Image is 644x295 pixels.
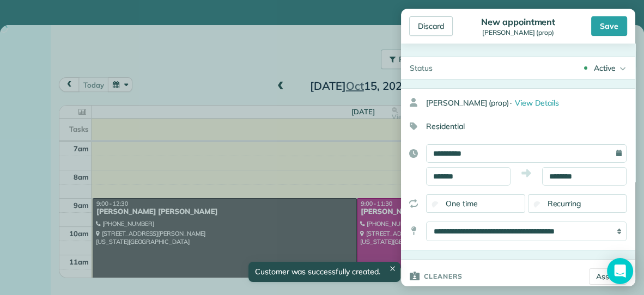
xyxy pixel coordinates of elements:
div: Active [594,63,616,73]
div: Discard [409,16,453,36]
div: Customer was successfully created. [248,262,401,282]
h3: Cleaners [424,260,463,292]
span: · [510,98,512,108]
input: One time [432,201,439,208]
div: Residential [401,117,627,136]
span: Recurring [548,199,581,208]
div: [PERSON_NAME] (prop) [478,29,558,36]
input: Recurring [533,201,540,208]
span: View Details [515,98,559,108]
a: Assign [589,268,627,285]
div: Status [401,57,441,79]
div: Save [591,16,627,36]
div: New appointment [478,16,558,27]
div: [PERSON_NAME] (prop) [426,93,635,113]
span: One time [446,199,478,208]
div: Open Intercom Messenger [607,258,633,284]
